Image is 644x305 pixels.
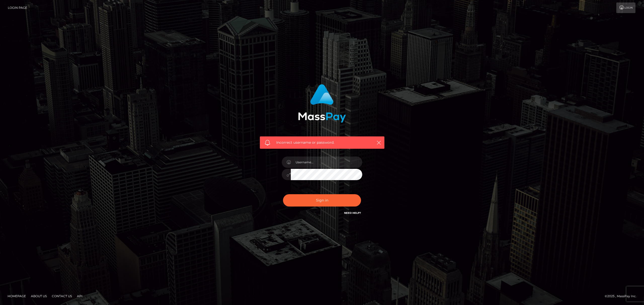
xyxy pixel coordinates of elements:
a: Login [616,3,635,13]
div: © 2025 , MassPay Inc. [605,293,640,299]
span: Incorrect username or password. [276,140,368,145]
a: Need Help? [344,211,361,215]
input: Username... [291,157,362,168]
a: Login Page [8,3,27,13]
a: Homepage [6,292,28,300]
a: Contact Us [50,292,74,300]
a: About Us [29,292,49,300]
a: API [75,292,85,300]
img: MassPay Login [298,84,346,123]
button: Sign in [283,194,361,207]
